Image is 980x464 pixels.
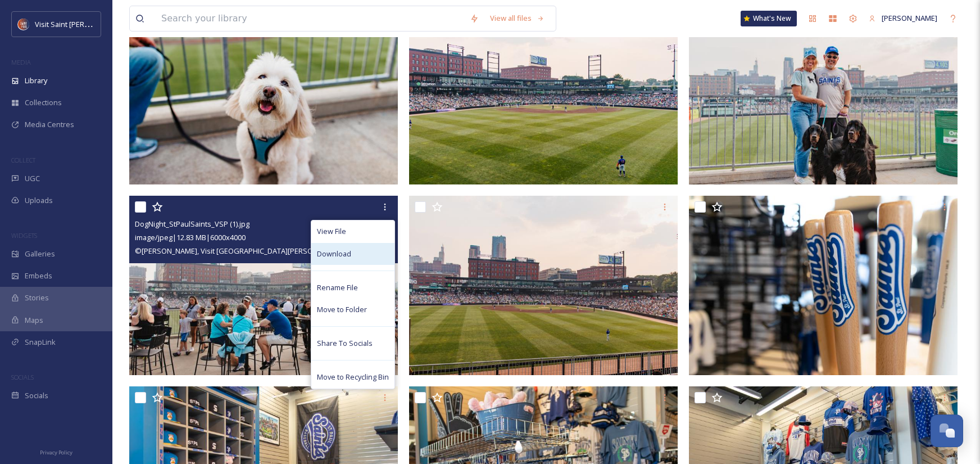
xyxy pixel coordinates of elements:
span: Rename File [317,282,358,293]
span: Share To Socials [317,338,373,349]
img: DogNight_StPaulSaints_VSP (2).jpg [689,6,958,185]
img: StPaulSaintsStore (5).jpg [689,196,958,375]
img: DogNight_StPaulSaints_VSP (3).jpg [409,6,678,185]
span: Media Centres [25,119,74,130]
img: DogNight_StPaulSaints_VSP.jpg [409,196,678,375]
span: Uploads [25,195,53,206]
img: DogNight_StPaulSaints_VSP (4).jpg [129,6,398,185]
span: Privacy Policy [40,449,72,456]
span: Library [25,75,47,86]
span: Visit Saint [PERSON_NAME] [35,19,125,29]
span: Galleries [25,249,55,259]
span: Move to Recycling Bin [317,372,389,382]
a: [PERSON_NAME] [863,7,943,29]
span: COLLECT [11,156,35,164]
a: What's New [741,11,797,26]
span: WIDGETS [11,231,37,240]
input: Search your library [156,6,464,31]
span: image/jpeg | 12.83 MB | 6000 x 4000 [135,232,246,242]
span: SnapLink [25,337,56,348]
span: Socials [25,390,48,401]
span: View File [317,226,346,237]
span: [PERSON_NAME] [882,13,937,23]
span: UGC [25,173,40,184]
button: Open Chat [931,415,963,447]
span: Embeds [25,271,52,281]
a: Privacy Policy [40,445,72,458]
span: Collections [25,97,62,108]
span: Stories [25,292,49,303]
span: Maps [25,315,43,326]
span: SOCIALS [11,373,34,381]
span: DogNight_StPaulSaints_VSP (1).jpg [135,219,249,229]
span: © [PERSON_NAME], Visit [GEOGRAPHIC_DATA][PERSON_NAME] [135,246,343,256]
a: View all files [484,7,550,29]
img: DogNight_StPaulSaints_VSP (1).jpg [129,196,398,375]
span: Download [317,249,351,259]
img: Visit%20Saint%20Paul%20Updated%20Profile%20Image.jpg [18,19,29,30]
span: Move to Folder [317,304,367,315]
span: MEDIA [11,58,31,66]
